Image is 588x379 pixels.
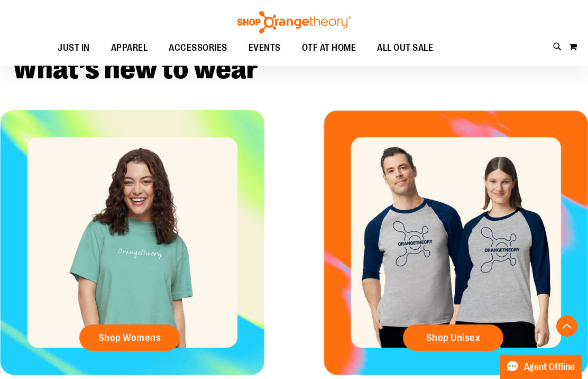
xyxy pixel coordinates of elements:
a: Shop Womens [79,324,180,351]
span: EVENTS [249,36,281,60]
button: Back To Top [556,315,577,337]
span: Shop Unisex [426,332,481,344]
span: JUST IN [58,36,90,60]
a: Shop Unisex [403,324,503,351]
span: OTF AT HOME [302,36,356,60]
h2: What’s new to wear [13,55,575,84]
span: ACCESSORIES [169,36,227,60]
span: Agent Offline [524,362,575,372]
img: Shop Orangetheory [236,11,352,33]
button: Agent Offline [500,355,582,379]
span: APPAREL [111,36,148,60]
span: Shop Womens [98,332,161,344]
span: ALL OUT SALE [377,36,433,60]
